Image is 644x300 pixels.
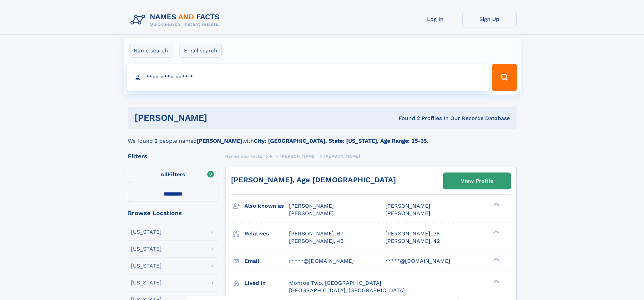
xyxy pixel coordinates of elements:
[231,176,396,184] a: [PERSON_NAME], Age [DEMOGRAPHIC_DATA]
[244,200,289,212] h3: Also known as
[289,210,334,216] span: [PERSON_NAME]
[128,153,218,159] div: Filters
[289,230,343,237] a: [PERSON_NAME], 67
[289,237,343,245] a: [PERSON_NAME], 43
[180,44,222,58] label: Email search
[128,129,517,145] div: We found 2 people named with .
[131,229,162,235] div: [US_STATE]
[129,44,172,58] label: Name search
[131,246,162,252] div: [US_STATE]
[492,279,500,283] div: ❯
[385,203,430,209] span: [PERSON_NAME]
[385,210,430,216] span: [PERSON_NAME]
[270,154,273,159] span: R
[444,173,510,189] a: View Profile
[244,255,289,267] h3: Email
[135,114,303,122] h1: [PERSON_NAME]
[492,64,517,91] button: Search Button
[462,11,517,27] a: Sign Up
[289,280,381,286] span: Monroe Twp, [GEOGRAPHIC_DATA]
[492,230,500,234] div: ❯
[280,154,316,159] span: [PERSON_NAME]
[385,230,440,237] a: [PERSON_NAME], 38
[461,173,493,189] div: View Profile
[408,11,462,27] a: Log In
[128,11,225,29] img: Logo Names and Facts
[128,210,218,216] div: Browse Locations
[492,202,500,207] div: ❯
[289,203,334,209] span: [PERSON_NAME]
[127,64,489,91] input: search input
[254,138,427,144] b: City: [GEOGRAPHIC_DATA], State: [US_STATE], Age Range: 25-35
[385,237,440,245] a: [PERSON_NAME], 42
[161,171,168,178] span: All
[128,167,218,183] label: Filters
[492,257,500,261] div: ❯
[131,263,162,269] div: [US_STATE]
[289,287,405,294] span: [GEOGRAPHIC_DATA], [GEOGRAPHIC_DATA]
[225,152,262,160] a: Names and Facts
[131,280,162,285] div: [US_STATE]
[197,138,242,144] b: [PERSON_NAME]
[280,152,316,160] a: [PERSON_NAME]
[324,154,360,159] span: [PERSON_NAME]
[244,228,289,239] h3: Relatives
[244,277,289,289] h3: Lived in
[270,152,273,160] a: R
[303,115,510,122] div: Found 2 Profiles In Our Records Database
